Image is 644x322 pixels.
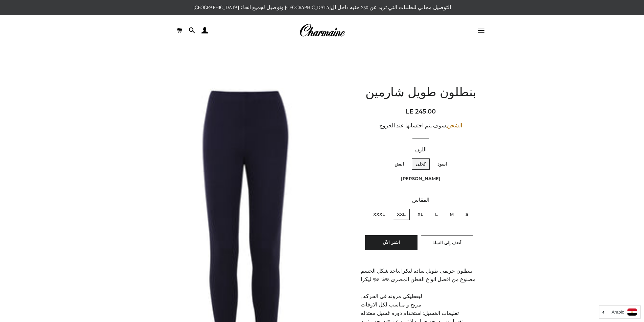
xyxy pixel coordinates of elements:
[361,196,481,204] label: المقاس
[390,158,408,170] label: ابيض
[421,235,473,250] button: أضف إلى السلة
[432,240,461,245] span: أضف إلى السلة
[446,209,458,220] label: M
[397,173,445,184] label: [PERSON_NAME]
[447,123,462,129] a: الشحن
[413,209,427,220] label: XL
[406,108,436,115] span: LE 245.00
[361,122,481,130] div: .سوف يتم احتسابها عند الخروج
[461,209,472,220] label: S
[431,209,442,220] label: L
[603,308,637,316] a: Arabic
[369,209,389,220] label: XXXL
[365,235,418,250] button: اشتر الآن
[412,158,430,170] label: كحلى
[299,23,345,38] img: Charmaine Egypt
[393,209,410,220] label: XXL
[361,85,481,102] h1: بنطلون طويل شارمين
[361,146,481,154] label: اللون
[433,158,451,170] label: اسود
[612,310,624,314] i: Arabic
[361,267,481,284] p: بنطلون حريمى طويل ساده ليكرا ,ياخد شكل الجسم مصنوع من افضل انواع القطن المصرى 95% 5% ليكرا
